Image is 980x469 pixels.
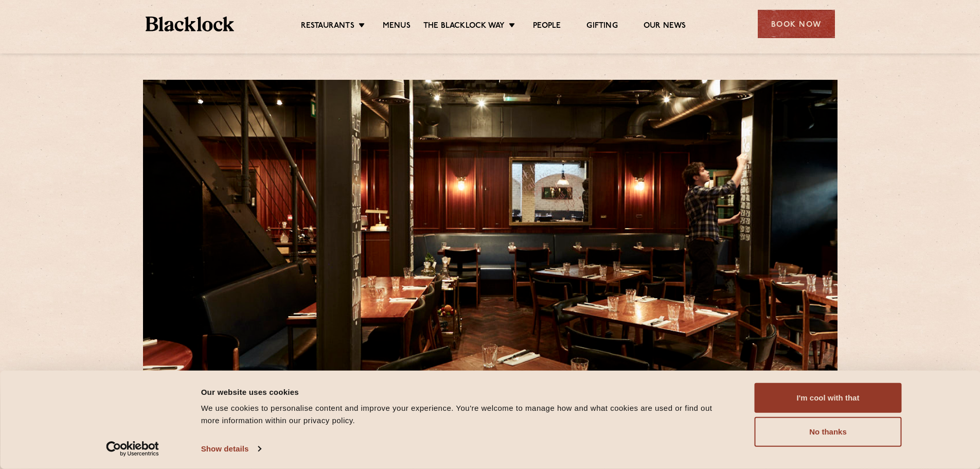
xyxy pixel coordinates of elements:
[383,21,411,32] a: Menus
[758,10,835,38] div: Book Now
[644,21,686,32] a: Our News
[201,386,732,398] div: Our website uses cookies
[423,21,505,32] a: The Blacklock Way
[586,21,617,32] a: Gifting
[755,383,902,413] button: I'm cool with that
[301,21,354,32] a: Restaurants
[201,441,261,457] a: Show details
[201,402,732,427] div: We use cookies to personalise content and improve your experience. You're welcome to manage how a...
[146,16,235,31] img: BL_Textured_Logo-footer-cropped.svg
[533,21,561,32] a: People
[755,417,902,447] button: No thanks
[87,441,177,457] a: Usercentrics Cookiebot - opens in a new window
